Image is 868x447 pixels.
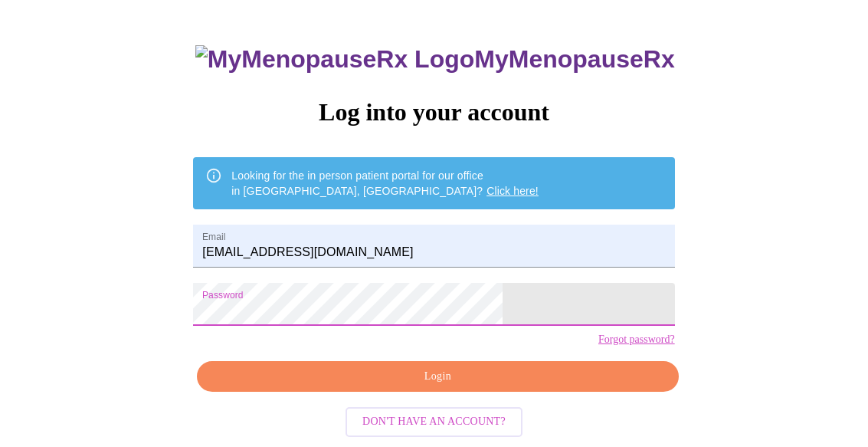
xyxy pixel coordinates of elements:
[231,162,539,205] div: Looking for the in person patient portal for our office in [GEOGRAPHIC_DATA], [GEOGRAPHIC_DATA]?
[346,407,522,437] button: Don't have an account?
[193,98,674,127] h3: Log into your account
[598,334,675,346] a: Forgot password?
[362,412,506,432] span: Don't have an account?
[195,45,474,74] img: MyMenopauseRx Logo
[215,367,660,386] span: Login
[486,185,539,197] a: Click here!
[342,414,526,427] a: Don't have an account?
[195,45,675,74] h3: MyMenopauseRx
[197,361,678,393] button: Login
